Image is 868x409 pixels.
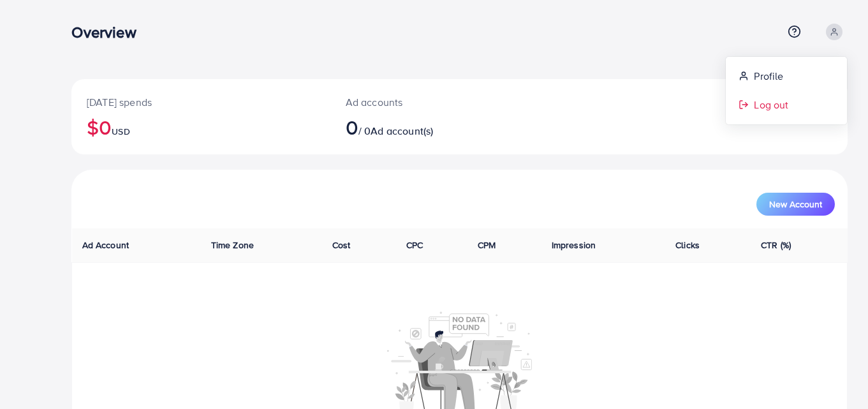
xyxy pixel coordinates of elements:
h2: / 0 [346,115,509,139]
h3: Overview [71,23,146,41]
span: Time Zone [211,239,254,251]
span: Cost [332,239,351,251]
span: CTR (%) [761,239,791,251]
span: CPM [478,239,496,251]
p: [DATE] spends [87,94,315,110]
span: New Account [769,200,822,209]
span: Ad Account [82,239,129,251]
span: Ad account(s) [371,124,433,138]
span: CPC [406,239,423,251]
h2: $0 [87,115,315,139]
span: USD [112,125,129,138]
span: Log out [754,97,788,112]
button: New Account [756,193,835,216]
span: 0 [346,112,358,142]
span: Profile [754,68,783,84]
span: Impression [552,239,596,251]
span: Clicks [675,239,700,251]
p: Ad accounts [346,94,509,110]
